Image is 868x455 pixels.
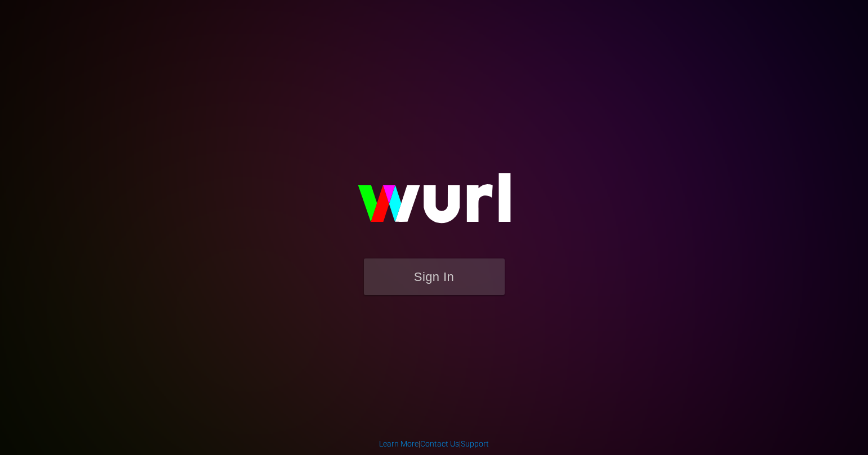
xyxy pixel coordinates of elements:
[461,439,489,448] a: Support
[420,439,459,448] a: Contact Us
[379,438,489,449] div: | |
[379,439,419,448] a: Learn More
[364,258,505,295] button: Sign In
[322,149,547,258] img: wurl-logo-on-black-223613ac3d8ba8fe6dc639794a292ebdb59501304c7dfd60c99c58986ef67473.svg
